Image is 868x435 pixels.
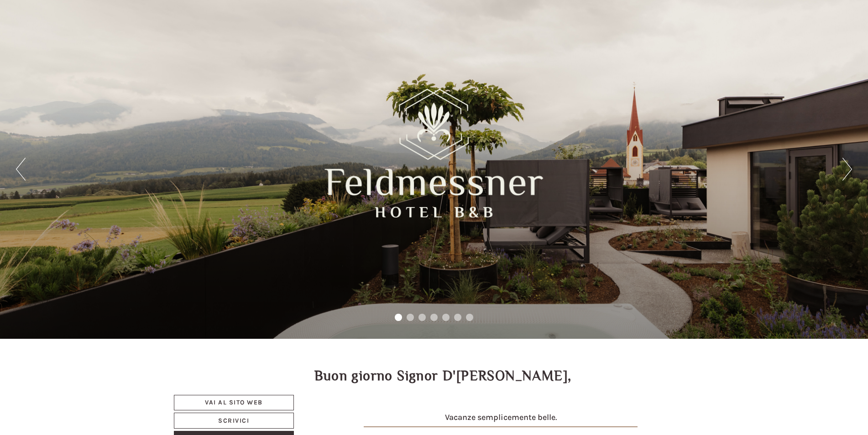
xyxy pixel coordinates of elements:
[174,413,294,429] a: Scrivici
[16,158,26,181] button: Previous
[364,426,638,427] img: image
[321,413,681,431] h4: Vacanze semplicemente belle.
[174,395,294,410] a: Vai al sito web
[842,158,852,181] button: Next
[314,368,572,383] h1: Buon giorno Signor D'[PERSON_NAME],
